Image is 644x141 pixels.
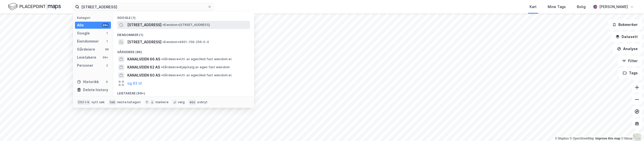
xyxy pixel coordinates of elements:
span: • [161,57,163,61]
div: 2 [105,63,109,67]
a: Mapbox [555,137,569,140]
span: Eiendom • 4601-159-256-0-0 [163,40,209,44]
div: Ctrl + k [77,100,91,105]
div: 0 [105,80,109,84]
span: • [161,65,163,69]
button: Bokmerker [608,20,642,30]
span: • [163,23,164,27]
div: tab [109,100,116,105]
span: • [161,73,163,77]
div: neste kategori [117,100,141,104]
button: og 83 til [127,80,142,86]
div: 1 [105,31,109,35]
div: Eiendommer (1) [113,29,254,38]
div: Eiendommer [77,38,99,44]
span: KANALVEIEN 66 AS [127,56,160,62]
span: KANALVEIEN 60 AS [127,72,160,78]
div: esc [189,100,196,105]
span: Gårdeiere • Kjøp/salg av egen fast eiendom [161,65,230,69]
div: [PERSON_NAME] [599,4,628,10]
input: Søk på adresse, matrikkel, gårdeiere, leietakere eller personer [79,3,208,11]
div: Leietakere [77,54,96,60]
div: 99+ [102,23,109,27]
span: KANALVEIEN 62 AS [127,64,160,70]
div: Kontrollprogram for chat [619,117,644,141]
div: nytt søk [92,100,105,104]
div: Google [77,30,90,36]
div: Leietakere (99+) [113,87,254,96]
a: Improve this map [595,137,620,140]
span: Gårdeiere • Utl. av egen/leid fast eiendom el. [161,57,232,61]
span: Eiendom • [STREET_ADDRESS] [163,23,210,27]
img: logo.f888ab2527a4732fd821a326f86c7f29.svg [8,2,61,11]
div: Kart [530,4,537,10]
div: markere [155,100,169,104]
div: 86 [105,47,109,51]
button: Analyse [613,44,642,54]
button: Filter [618,56,642,66]
div: Alle [77,22,84,28]
span: • [163,40,164,44]
div: Bolig [577,4,586,10]
div: Mine Tags [548,4,566,10]
div: avbryt [197,100,208,104]
span: [STREET_ADDRESS] [127,22,162,28]
button: Tags [619,68,642,78]
span: Gårdeiere • Utl. av egen/leid fast eiendom el. [161,73,232,77]
div: Gårdeiere (86) [113,46,254,55]
div: 1 [105,39,109,43]
div: Kategori [77,16,111,20]
div: Delete history [83,87,108,93]
a: OpenStreetMap [570,137,594,140]
span: [STREET_ADDRESS] [127,39,162,45]
div: Gårdeiere [77,46,95,52]
iframe: Chat Widget [619,117,644,141]
div: Google (1) [113,12,254,21]
button: Datasett [611,32,642,42]
div: 99+ [102,55,109,59]
div: velg [178,100,185,104]
div: Personer [77,62,93,68]
div: Historikk [77,79,99,85]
